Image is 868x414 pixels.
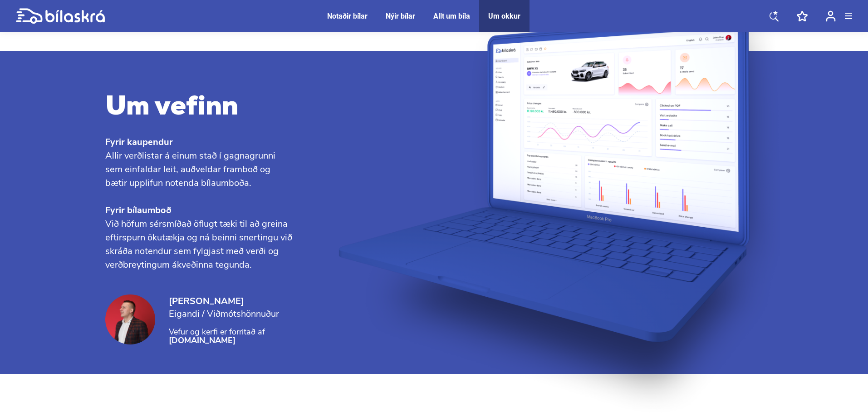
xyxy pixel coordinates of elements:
a: Allt um bíla [433,12,470,20]
span: Fyrir kaupendur [105,135,294,149]
p: Vefur og kerfi er forritað af [169,328,292,344]
a: Nýir bílar [386,12,415,20]
h2: Um vefinn [105,93,294,124]
a: Um okkur [488,12,520,20]
span: Fyrir bílaumboð [105,204,294,217]
a: Notaðir bílar [327,12,368,20]
img: user-login.svg [826,10,836,22]
a: [DOMAIN_NAME] [169,337,292,344]
p: Við höfum sérsmíðað öflugt tæki til að greina eftirspurn ökutækja og ná beinni snertingu við skrá... [105,217,294,272]
p: Allir verðlistar á einum stað í gagnagrunni sem einfaldar leit, auðveldar framboð og bætir upplif... [105,149,294,190]
span: [PERSON_NAME] [169,294,292,308]
span: Eigandi / Viðmótshönnuður [169,308,292,320]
